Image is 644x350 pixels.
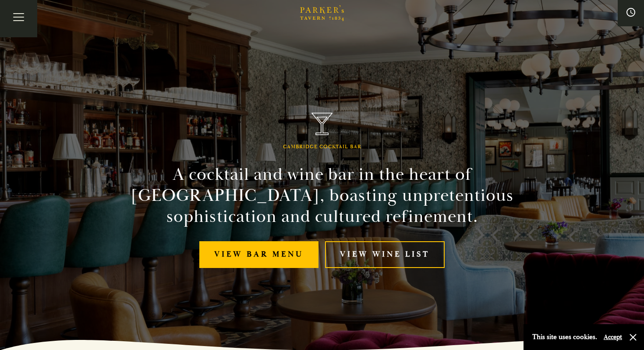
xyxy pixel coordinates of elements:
a: View bar menu [199,241,318,268]
button: Close and accept [629,333,637,342]
img: Parker's Tavern Brasserie Cambridge [311,113,333,135]
h1: Cambridge Cocktail Bar [283,144,361,150]
button: Accept [604,333,622,341]
p: This site uses cookies. [532,331,597,343]
h2: A cocktail and wine bar in the heart of [GEOGRAPHIC_DATA], boasting unpretentious sophistication ... [122,164,522,227]
a: View Wine List [325,241,445,268]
